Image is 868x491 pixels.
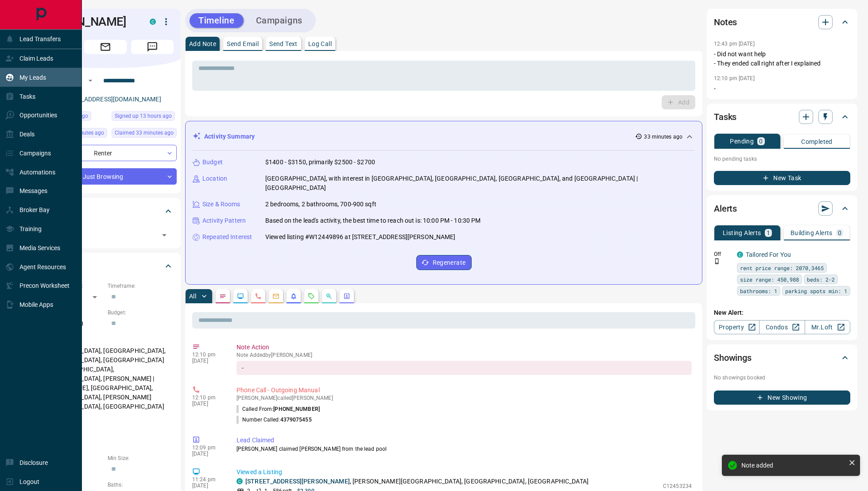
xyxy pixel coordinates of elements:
p: No showings booked [714,374,850,382]
a: Condos [759,320,805,334]
svg: Lead Browsing Activity [237,293,244,300]
svg: Agent Actions [343,293,350,300]
div: Mon Oct 13 2025 [112,111,177,124]
span: Email [84,40,127,54]
p: New Alert: [714,308,850,317]
p: 12:10 pm [DATE] [714,75,755,81]
p: Called From: [236,405,320,413]
div: Criteria [37,255,174,277]
p: 0 [838,230,841,236]
p: Activity Pattern [202,216,246,225]
p: Send Email [227,41,259,47]
p: [DATE] [192,358,223,364]
p: 2 bedrooms, 2 bathrooms, 700-900 sqft [265,200,376,209]
p: Areas Searched: [37,336,174,344]
p: , [PERSON_NAME][GEOGRAPHIC_DATA], [GEOGRAPHIC_DATA], [GEOGRAPHIC_DATA] [245,477,589,486]
div: Showings [714,347,850,368]
div: Alerts [714,198,850,219]
p: 12:09 pm [192,445,223,451]
p: Log Call [308,41,332,47]
p: Timeframe: [108,282,174,290]
div: condos.ca [236,478,243,484]
button: Open [158,229,170,241]
button: Regenerate [416,255,472,270]
div: Renter [37,145,177,161]
h1: [PERSON_NAME] [37,15,136,29]
span: size range: 450,988 [740,275,799,284]
svg: Requests [308,293,315,300]
p: Motivation: [37,428,174,436]
p: [GEOGRAPHIC_DATA], [GEOGRAPHIC_DATA], [GEOGRAPHIC_DATA], [GEOGRAPHIC_DATA] and [GEOGRAPHIC_DATA],... [37,344,174,423]
p: Add Note [189,41,216,47]
div: - [236,361,692,375]
p: Viewed listing #W12449896 at [STREET_ADDRESS][PERSON_NAME] [265,232,456,242]
p: 33 minutes ago [644,133,682,141]
p: - [714,84,850,93]
a: [STREET_ADDRESS][PERSON_NAME] [245,478,350,485]
span: parking spots min: 1 [785,286,847,295]
div: Tags [37,201,174,222]
h2: Alerts [714,201,737,216]
p: Size & Rooms [202,200,240,209]
p: Off [714,250,732,258]
p: Building Alerts [790,230,833,236]
p: Phone Call - Outgoing Manual [236,386,692,395]
p: 12:10 pm [192,394,223,401]
a: Tailored For You [746,251,791,258]
p: Note Added by [PERSON_NAME] [236,352,692,358]
div: condos.ca [150,19,156,25]
p: Min Size: [108,454,174,462]
svg: Notes [219,293,226,300]
a: [EMAIL_ADDRESS][DOMAIN_NAME] [61,96,161,103]
div: Just Browsing [37,168,177,185]
p: [PERSON_NAME] called [PERSON_NAME] [236,395,692,401]
p: 0 [759,138,763,144]
p: - Did not want help - They ended call right after I explained [714,50,850,68]
a: Mr.Loft [805,320,850,334]
svg: Push Notification Only [714,258,720,264]
div: Tue Oct 14 2025 [112,128,177,140]
div: Notes [714,12,850,33]
p: No pending tasks [714,152,850,166]
svg: Calls [255,293,262,300]
p: [GEOGRAPHIC_DATA], with interest in [GEOGRAPHIC_DATA], [GEOGRAPHIC_DATA], [GEOGRAPHIC_DATA], and ... [265,174,695,193]
span: [PHONE_NUMBER] [273,406,320,412]
a: Property [714,320,759,334]
div: Tasks [714,106,850,128]
p: Send Text [269,41,298,47]
p: All [189,293,196,299]
span: 4379075455 [280,417,312,423]
p: 12:43 pm [DATE] [714,41,755,47]
button: Open [85,75,96,86]
div: condos.ca [737,251,743,258]
p: $1400 - $3150, primarily $2500 - $2700 [265,158,375,167]
p: [PERSON_NAME] claimed [PERSON_NAME] from the lead pool [236,445,692,453]
p: [DATE] [192,401,223,407]
p: Activity Summary [204,132,255,141]
button: Timeline [190,13,244,28]
span: Claimed 33 minutes ago [115,128,174,137]
button: New Showing [714,390,850,405]
p: [DATE] [192,451,223,457]
h2: Showings [714,351,752,365]
h2: Notes [714,15,737,29]
p: Budget [202,158,223,167]
div: Note added [741,462,845,469]
p: Listing Alerts [723,230,761,236]
p: Pending [730,138,754,144]
p: Location [202,174,227,183]
svg: Opportunities [325,293,333,300]
span: Signed up 13 hours ago [115,112,172,120]
p: 12:10 pm [192,352,223,358]
span: bathrooms: 1 [740,286,777,295]
p: Budget: [108,309,174,317]
p: Baths: [108,481,174,489]
p: Based on the lead's activity, the best time to reach out is: 10:00 PM - 10:30 PM [265,216,481,225]
svg: Listing Alerts [290,293,297,300]
span: Message [131,40,174,54]
p: 11:24 pm [192,476,223,483]
button: Campaigns [247,13,311,28]
p: Number Called: [236,416,312,424]
p: Viewed a Listing [236,468,692,477]
span: rent price range: 2070,3465 [740,263,824,272]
